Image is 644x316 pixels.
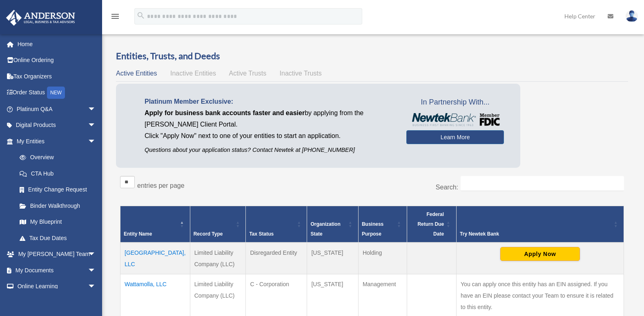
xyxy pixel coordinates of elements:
[6,133,104,149] a: My Entitiesarrow_drop_down
[11,182,104,198] a: Entity Change Request
[145,107,394,130] p: by applying from the [PERSON_NAME] Client Portal.
[11,214,104,230] a: My Blueprint
[88,101,104,118] span: arrow_drop_down
[11,165,104,182] a: CTA Hub
[120,206,190,243] th: Entity Name: Activate to invert sorting
[11,230,104,246] a: Tax Due Dates
[137,182,185,189] label: entries per page
[626,10,638,22] img: User Pic
[190,206,246,243] th: Record Type: Activate to sort
[406,130,504,144] a: Learn More
[116,50,628,62] h3: Entities, Trusts, and Deeds
[145,109,305,116] span: Apply for business bank accounts faster and easier
[500,247,580,261] button: Apply Now
[246,206,307,243] th: Tax Status: Activate to sort
[246,243,307,274] td: Disregarded Entity
[88,262,104,279] span: arrow_drop_down
[11,198,104,214] a: Binder Walkthrough
[6,278,108,295] a: Online Learningarrow_drop_down
[307,243,359,274] td: [US_STATE]
[110,11,120,21] i: menu
[120,243,190,274] td: [GEOGRAPHIC_DATA], LLC
[4,10,78,26] img: Anderson Advisors Platinum Portal
[358,206,407,243] th: Business Purpose: Activate to sort
[6,85,108,101] a: Order StatusNEW
[457,206,624,243] th: Try Newtek Bank : Activate to sort
[307,206,359,243] th: Organization State: Activate to sort
[145,96,394,107] p: Platinum Member Exclusive:
[145,145,394,155] p: Questions about your application status? Contact Newtek at [PHONE_NUMBER]
[88,117,104,134] span: arrow_drop_down
[116,70,157,77] span: Active Entities
[88,246,104,263] span: arrow_drop_down
[145,130,394,142] p: Click "Apply Now" next to one of your entities to start an application.
[6,68,108,85] a: Tax Organizers
[362,221,383,237] span: Business Purpose
[310,221,340,237] span: Organization State
[407,206,457,243] th: Federal Return Due Date: Activate to sort
[410,113,500,126] img: NewtekBankLogoSM.png
[6,52,108,69] a: Online Ordering
[406,96,504,109] span: In Partnership With...
[136,11,145,20] i: search
[229,70,267,77] span: Active Trusts
[190,243,246,274] td: Limited Liability Company (LLC)
[6,117,108,134] a: Digital Productsarrow_drop_down
[110,14,120,21] a: menu
[47,87,65,99] div: NEW
[124,231,152,237] span: Entity Name
[358,243,407,274] td: Holding
[280,70,322,77] span: Inactive Trusts
[6,262,108,278] a: My Documentsarrow_drop_down
[194,231,223,237] span: Record Type
[170,70,216,77] span: Inactive Entities
[436,184,458,191] label: Search:
[460,229,611,239] div: Try Newtek Bank
[6,101,108,117] a: Platinum Q&Aarrow_drop_down
[88,133,104,150] span: arrow_drop_down
[11,149,100,166] a: Overview
[417,211,444,237] span: Federal Return Due Date
[88,278,104,295] span: arrow_drop_down
[249,231,274,237] span: Tax Status
[6,36,108,52] a: Home
[6,246,108,263] a: My [PERSON_NAME] Teamarrow_drop_down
